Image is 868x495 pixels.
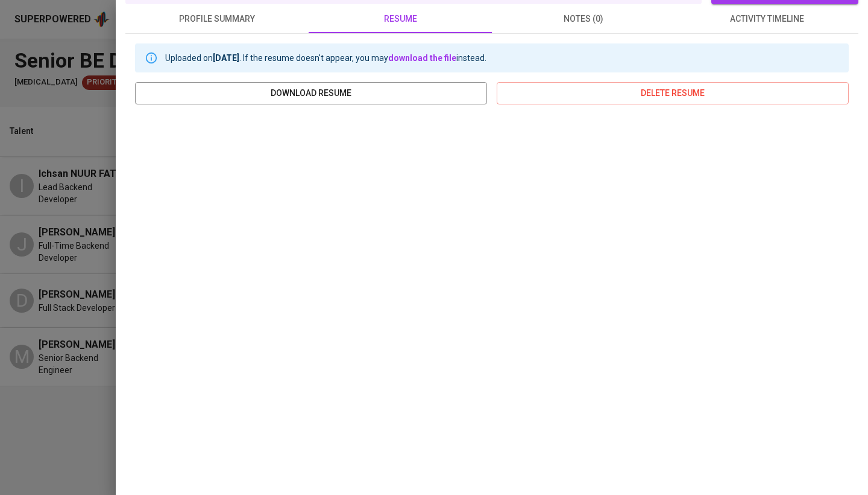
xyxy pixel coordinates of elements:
[497,82,849,104] button: delete resume
[133,11,301,27] span: profile summary
[213,53,239,63] b: [DATE]
[506,86,839,101] span: delete resume
[388,53,456,63] a: download the file
[165,47,486,69] div: Uploaded on . If the resume doesn't appear, you may instead.
[682,11,851,27] span: activity timeline
[499,11,668,27] span: notes (0)
[316,11,485,27] span: resume
[135,114,849,476] iframe: Ichsan NUUR FATIHA
[135,82,487,104] button: download resume
[145,86,477,101] span: download resume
